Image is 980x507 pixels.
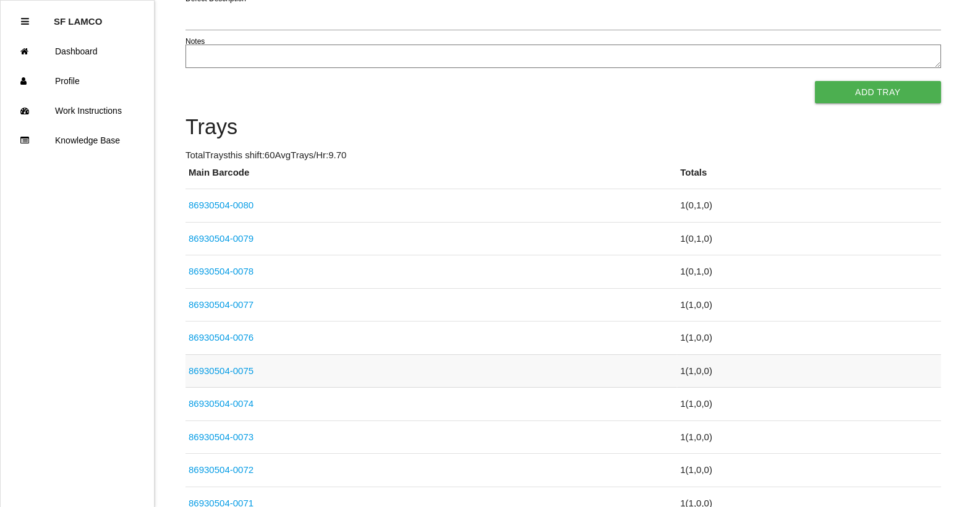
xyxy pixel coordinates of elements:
p: Total Trays this shift: 60 Avg Trays /Hr: 9.70 [185,148,941,163]
p: SF LAMCO [54,7,102,27]
a: Profile [1,66,154,96]
h4: Trays [185,116,941,139]
div: Close [21,7,29,36]
a: 86930504-0079 [189,233,254,244]
label: Notes [185,36,205,47]
a: Dashboard [1,36,154,66]
a: 86930504-0080 [189,200,254,210]
a: 86930504-0075 [189,365,254,376]
td: 1 ( 0 , 1 , 0 ) [677,255,940,289]
a: Work Instructions [1,96,154,126]
a: 86930504-0073 [189,432,254,442]
a: 86930504-0077 [189,299,254,310]
td: 1 ( 1 , 0 , 0 ) [677,388,940,421]
a: 86930504-0078 [189,266,254,276]
a: Knowledge Base [1,126,154,155]
td: 1 ( 1 , 0 , 0 ) [677,420,940,454]
td: 1 ( 1 , 0 , 0 ) [677,454,940,487]
td: 1 ( 1 , 0 , 0 ) [677,288,940,322]
td: 1 ( 1 , 0 , 0 ) [677,322,940,355]
a: 86930504-0076 [189,332,254,343]
a: 86930504-0074 [189,398,254,409]
button: Add Tray [815,81,941,103]
a: 86930504-0072 [189,464,254,475]
td: 1 ( 0 , 1 , 0 ) [677,222,940,255]
th: Main Barcode [185,166,677,189]
th: Totals [677,166,940,189]
td: 1 ( 0 , 1 , 0 ) [677,189,940,223]
td: 1 ( 1 , 0 , 0 ) [677,354,940,388]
